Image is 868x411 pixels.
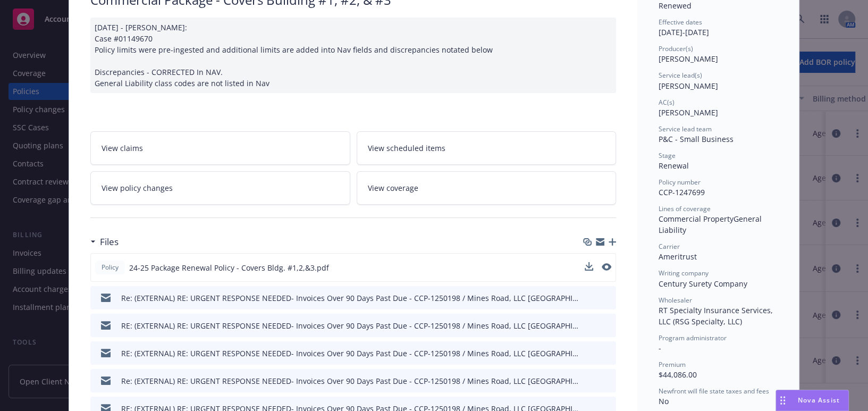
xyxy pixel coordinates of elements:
[602,292,612,304] button: preview file
[659,134,734,144] span: P&C - Small Business
[798,396,840,405] span: Nova Assist
[776,390,789,410] div: Drag to move
[121,320,581,331] div: RE: (EXTERNAL) RE: URGENT RESPONSE NEEDED- Invoices Over 90 Days Past Due - CCP-1250198 / Mines R...
[659,151,676,160] span: Stage
[659,370,697,380] span: $44,086.00
[602,320,612,331] button: preview file
[357,171,617,205] a: View coverage
[585,348,594,359] button: download file
[368,142,445,154] span: View scheduled items
[776,390,849,411] button: Nova Assist
[121,292,581,304] div: Re: (EXTERNAL) RE: URGENT RESPONSE NEEDED- Invoices Over 90 Days Past Due - CCP-1250198 / Mines R...
[585,262,593,273] button: download file
[659,214,764,235] span: General Liability
[90,131,350,165] a: View claims
[659,387,769,396] span: Newfront will file state taxes and fees
[659,98,675,107] span: AC(s)
[121,375,581,387] div: Re: (EXTERNAL) RE: URGENT RESPONSE NEEDED- Invoices Over 90 Days Past Due - CCP-1250198 / Mines R...
[659,305,775,326] span: RT Specialty Insurance Services, LLC (RSG Specialty, LLC)
[102,142,143,154] span: View claims
[585,292,594,304] button: download file
[659,396,669,406] span: No
[659,296,692,305] span: Wholesaler
[585,320,594,331] button: download file
[659,343,661,353] span: -
[99,263,121,272] span: Policy
[659,161,689,171] span: Renewal
[102,182,173,194] span: View policy changes
[585,262,593,271] button: download file
[602,375,612,387] button: preview file
[602,262,611,273] button: preview file
[90,235,119,249] div: Files
[602,348,612,359] button: preview file
[121,348,581,359] div: RE: (EXTERNAL) RE: URGENT RESPONSE NEEDED- Invoices Over 90 Days Past Due - CCP-1250198 / Mines R...
[90,18,616,93] div: [DATE] - [PERSON_NAME]: Case #01149670 Policy limits were pre-ingested and additional limits are ...
[659,44,693,53] span: Producer(s)
[100,235,119,249] h3: Files
[659,124,712,133] span: Service lead team
[659,1,692,11] span: Renewed
[659,18,702,27] span: Effective dates
[659,333,727,342] span: Program administrator
[659,269,709,278] span: Writing company
[659,54,718,64] span: [PERSON_NAME]
[129,262,329,273] span: 24-25 Package Renewal Policy - Covers Bldg. #1,2,&3.pdf
[659,81,718,91] span: [PERSON_NAME]
[368,182,418,194] span: View coverage
[659,251,697,262] span: Ameritrust
[602,263,611,271] button: preview file
[659,18,778,38] div: [DATE] - [DATE]
[659,71,702,80] span: Service lead(s)
[659,187,705,197] span: CCP-1247699
[659,214,734,224] span: Commercial Property
[659,107,718,118] span: [PERSON_NAME]
[585,375,594,387] button: download file
[659,242,680,251] span: Carrier
[90,171,350,205] a: View policy changes
[659,178,701,187] span: Policy number
[357,131,617,165] a: View scheduled items
[659,360,686,369] span: Premium
[659,204,711,213] span: Lines of coverage
[659,279,747,289] span: Century Surety Company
